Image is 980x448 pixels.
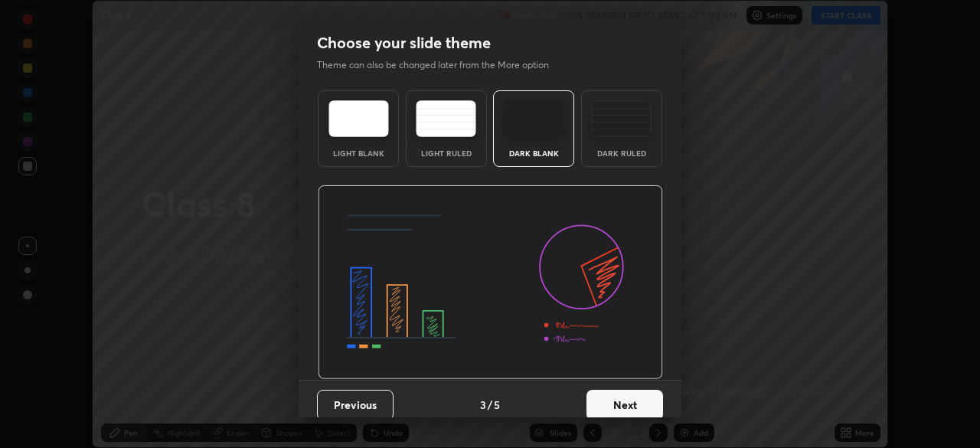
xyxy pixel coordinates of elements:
img: lightTheme.e5ed3b09.svg [328,100,389,137]
img: darkRuledTheme.de295e13.svg [591,100,652,137]
h4: / [488,397,492,413]
button: Previous [317,390,394,420]
img: darkThemeBanner.d06ce4a2.svg [318,185,663,380]
h4: 3 [480,397,486,413]
div: Light Ruled [416,149,477,157]
button: Next [586,390,663,420]
h2: Choose your slide theme [317,33,491,53]
div: Dark Ruled [591,149,652,157]
div: Dark Blank [503,149,564,157]
h4: 5 [494,397,500,413]
div: Light Blank [328,149,389,157]
p: Theme can also be changed later from the More option [317,58,565,72]
img: darkTheme.f0cc69e5.svg [504,100,564,137]
img: lightRuledTheme.5fabf969.svg [416,100,476,137]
